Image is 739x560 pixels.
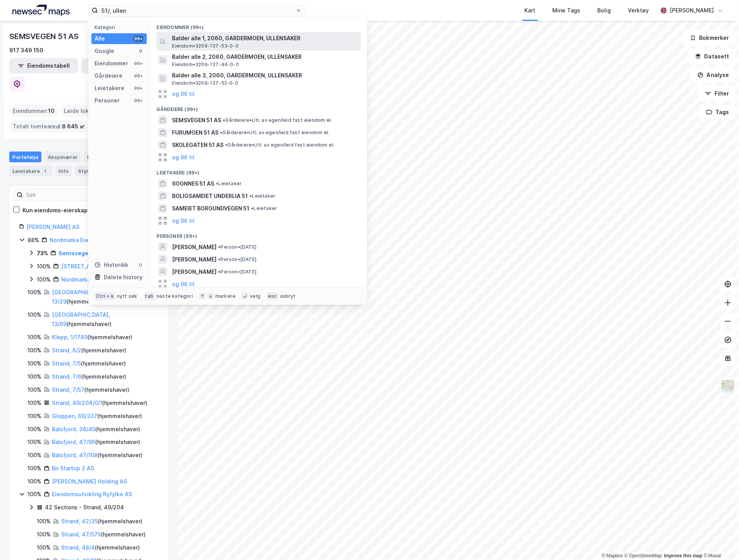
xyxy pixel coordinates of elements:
a: Strand, 7/57 [52,386,84,393]
span: BOLIGSAMEIET UNDERLIA 51 [172,191,248,201]
button: Bokmerker [684,30,736,46]
div: 100% [27,346,41,355]
span: • [218,256,220,262]
span: [PERSON_NAME] [172,255,217,264]
div: 42 Sections - Strand, 49/204 [45,503,124,512]
div: ( hjemmelshaver ) [52,372,126,381]
div: ( hjemmelshaver ) [61,530,146,540]
a: [PERSON_NAME] Holding AS [52,478,127,485]
div: ( hjemmelshaver ) [52,333,132,342]
span: SAMEIET BORGUNDVEGEN 51 [172,204,249,213]
span: Person • [DATE] [218,256,256,263]
a: Strand, 42/35 [61,518,98,525]
div: 100% [27,333,41,342]
div: Alle [95,34,105,43]
div: Leietakere (99+) [150,164,367,178]
div: 0 [137,262,144,268]
div: ( hjemmelshaver ) [52,425,140,434]
a: OpenStreetMap [625,553,662,559]
div: 100% [37,530,51,540]
div: neste kategori [156,293,193,299]
button: Analyse [691,67,736,83]
div: Delete history [104,273,143,282]
span: Leietaker [216,181,242,187]
img: Z [721,379,736,394]
div: Kun eiendoms-eierskap [22,206,88,215]
span: Balder alle 1, 2060, GARDERMOEN, ULLENSAKER [172,34,358,43]
span: Eiendom • 3209-137-52-0-0 [172,80,238,86]
button: Eiendomstabell [9,58,78,73]
div: Eiendommer [84,152,132,162]
a: Strand, 7/6 [52,373,81,380]
div: 1 [41,167,49,175]
div: 100% [27,451,41,460]
a: Klepp, 1/1749 [52,334,88,340]
button: Datasett [689,49,736,64]
div: 100% [27,425,41,434]
div: tab [144,292,155,300]
span: Gårdeiere • Utl. av egen/leid fast eiendom el. [225,142,334,148]
span: Eiendom • 3209-137-53-0-0 [172,43,239,49]
a: Nordmarka Eiendom Holding AS [50,237,134,243]
div: ( hjemmelshaver ) [52,411,142,421]
div: 100% [27,398,41,408]
a: Strand, 7/5 [52,360,81,367]
a: Bn Startup 2 AS [52,465,94,472]
div: 100% [27,438,41,447]
div: Leide lokasjoner : [61,105,116,117]
div: Leietakere [95,84,124,93]
div: Portefølje [9,152,41,162]
a: Nordmarka Eiendom AS [61,276,124,283]
span: [PERSON_NAME] [172,267,217,277]
div: SEMSVEGEN 51 AS [9,30,80,43]
div: ( hjemmelshaver ) [61,543,140,553]
span: • [225,142,227,148]
div: 100% [37,517,51,526]
div: ( hjemmelshaver ) [52,398,147,408]
div: 100% [27,385,41,394]
a: Strand, 49/204/0/1 [52,400,102,406]
span: • [249,193,252,199]
div: ( hjemmelshaver ) [52,310,159,329]
div: ( hjemmelshaver ) [52,288,159,306]
div: Styret [75,166,107,176]
a: Balsfjord, 47/96 [52,439,95,446]
a: Gloppen, 69/337 [52,413,97,419]
span: Leietaker [251,205,277,212]
div: 100% [27,310,41,319]
a: Strand, 48/4 [61,545,95,551]
div: 917 349 150 [9,46,43,55]
button: og 96 til [172,279,194,289]
button: Leietakertabell [81,58,150,73]
div: 99+ [133,85,144,91]
div: Bolig [598,6,611,15]
a: [GEOGRAPHIC_DATA], 13/29 [52,289,110,305]
a: Mapbox [602,553,623,559]
div: 100% [37,262,51,271]
a: Strand, 47/575 [61,531,101,538]
span: FURUMOEN 51 AS [172,128,218,137]
a: Balsfjord, 47/108 [52,452,98,459]
button: og 96 til [172,153,194,162]
span: 10 [48,106,55,116]
div: 99+ [133,36,144,42]
span: 8 645 ㎡ [62,122,85,131]
span: Person • [DATE] [218,244,256,250]
a: Semsvegen 51 AS [58,250,108,256]
div: Google [95,46,114,56]
div: 100% [27,464,41,473]
div: 99+ [133,60,144,67]
span: Leietaker [249,193,275,199]
div: Info [55,166,72,176]
span: Eiendom • 3209-137-46-0-0 [172,61,239,68]
span: Gårdeiere • Utl. av egen/leid fast eiendom el. [223,117,332,123]
div: Totalt tomteareal : [10,120,88,133]
span: • [218,269,220,275]
div: Kontrollprogram for chat [700,523,739,560]
div: Personer [95,96,120,105]
a: [PERSON_NAME] AS [26,224,79,230]
div: Kart [525,6,536,15]
div: Gårdeiere [95,71,122,80]
div: 100% [37,275,51,284]
div: esc [266,292,278,300]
